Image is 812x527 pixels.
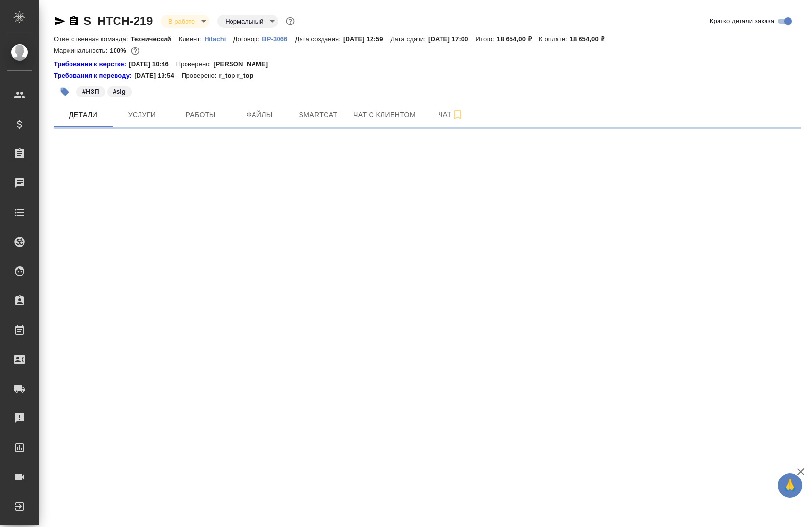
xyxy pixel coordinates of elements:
[476,35,497,43] p: Итого:
[284,15,297,27] button: Доп статусы указывают на важность/срочность заказа
[782,475,798,496] span: 🙏
[179,35,204,43] p: Клиент:
[219,71,260,81] p: r_top r_top
[570,35,612,43] p: 18 654,00 ₽
[129,45,141,57] button: 0.00 RUB;
[161,15,209,28] div: В работе
[391,35,428,43] p: Дата сдачи:
[113,87,126,96] p: #sig
[54,35,131,43] p: Ответственная команда:
[710,16,774,26] span: Кратко детали заказа
[353,109,416,121] span: Чат с клиентом
[82,87,99,96] p: #НЗП
[75,87,106,95] span: НЗП
[54,47,110,54] p: Маржинальность:
[176,59,214,69] p: Проверено:
[165,17,198,25] button: В работе
[343,35,391,43] p: [DATE] 12:59
[233,35,262,43] p: Договор:
[129,59,176,69] p: [DATE] 10:46
[295,109,342,121] span: Smartcat
[262,35,295,43] p: ВР-3066
[118,109,165,121] span: Услуги
[497,35,539,43] p: 18 654,00 ₽
[60,109,107,121] span: Детали
[428,35,476,43] p: [DATE] 17:00
[427,108,474,120] span: Чат
[778,473,802,498] button: 🙏
[236,109,283,121] span: Файлы
[222,17,266,25] button: Нормальный
[217,15,278,28] div: В работе
[54,59,129,69] div: Нажми, чтобы открыть папку с инструкцией
[54,59,129,69] a: Требования к верстке:
[204,35,233,43] p: Hitachi
[54,81,75,102] button: Добавить тэг
[68,15,80,27] button: Скопировать ссылку
[54,71,134,81] div: Нажми, чтобы открыть папку с инструкцией
[54,15,66,27] button: Скопировать ссылку для ЯМессенджера
[539,35,570,43] p: К оплате:
[177,109,224,121] span: Работы
[134,71,182,81] p: [DATE] 19:54
[83,14,153,27] a: S_HTCH-219
[131,35,179,43] p: Технический
[295,35,343,43] p: Дата создания:
[213,59,275,69] p: [PERSON_NAME]
[106,87,133,95] span: sig
[262,34,295,43] a: ВР-3066
[54,71,134,81] a: Требования к переводу:
[182,71,219,81] p: Проверено:
[110,47,129,54] p: 100%
[204,34,233,43] a: Hitachi
[452,109,464,120] svg: Подписаться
